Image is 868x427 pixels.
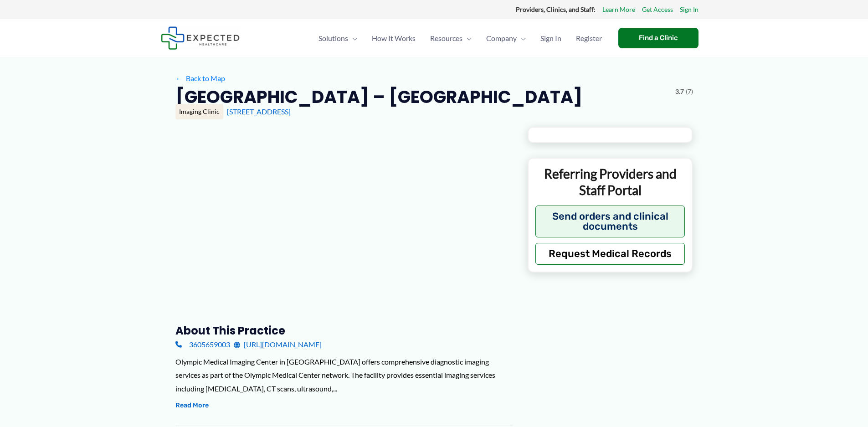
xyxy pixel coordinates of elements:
span: Menu Toggle [517,22,526,54]
button: Read More [175,400,209,411]
a: [URL][DOMAIN_NAME] [234,338,322,351]
a: CompanyMenu Toggle [479,22,533,54]
span: ← [175,74,184,82]
strong: Providers, Clinics, and Staff: [516,5,596,13]
span: Menu Toggle [348,22,357,54]
a: 3605659003 [175,338,230,351]
a: Get Access [642,4,673,15]
a: [STREET_ADDRESS] [227,107,291,116]
span: How It Works [372,22,416,54]
a: Learn More [602,4,635,15]
span: Resources [430,22,462,54]
span: Register [576,22,602,54]
a: Register [569,22,609,54]
a: SolutionsMenu Toggle [311,22,365,54]
h2: [GEOGRAPHIC_DATA] – [GEOGRAPHIC_DATA] [175,86,582,108]
div: Imaging Clinic [175,104,223,119]
span: (7) [686,86,693,98]
nav: Primary Site Navigation [311,22,609,54]
a: ResourcesMenu Toggle [423,22,479,54]
a: How It Works [365,22,423,54]
img: Expected Healthcare Logo - side, dark font, small [161,26,240,50]
a: ←Back to Map [175,72,225,85]
a: Sign In [533,22,569,54]
span: Sign In [540,22,561,54]
p: Referring Providers and Staff Portal [535,165,685,199]
span: Company [486,22,517,54]
a: Sign In [680,4,699,15]
div: Olympic Medical Imaging Center in [GEOGRAPHIC_DATA] offers comprehensive diagnostic imaging servi... [175,355,513,396]
button: Request Medical Records [535,243,685,265]
a: Find a Clinic [618,28,699,48]
h3: About this practice [175,324,513,338]
span: Solutions [318,22,348,54]
span: 3.7 [675,86,684,98]
span: Menu Toggle [462,22,472,54]
button: Send orders and clinical documents [535,206,685,237]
